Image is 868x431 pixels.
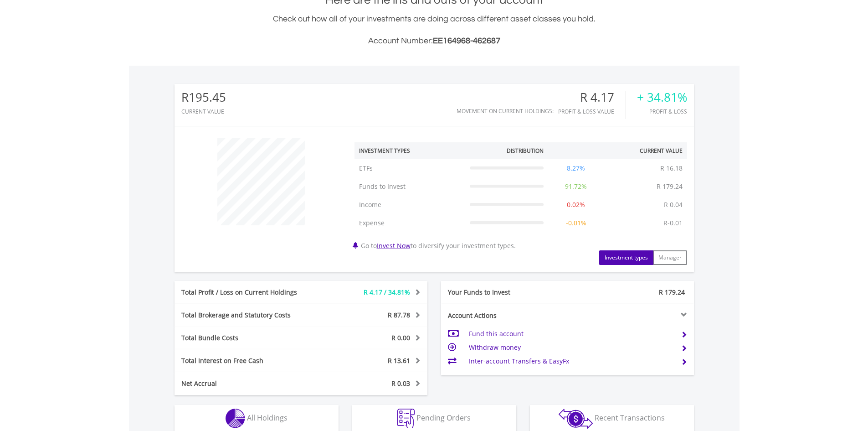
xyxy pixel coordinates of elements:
[397,409,415,428] img: pending_instructions-wht.png
[558,109,626,114] div: Profit & Loss Value
[659,214,687,232] td: R-0.01
[226,409,245,428] img: holdings-wht.png
[348,133,694,265] div: Go to to diversify your investment types.
[354,159,465,177] td: ETFs
[604,142,687,159] th: Current Value
[441,311,568,320] div: Account Actions
[181,91,226,104] div: R195.45
[388,356,410,365] span: R 13.61
[364,288,410,296] span: R 4.17 / 34.81%
[559,409,593,429] img: transactions-zar-wht.png
[548,196,604,214] td: 0.02%
[656,159,687,177] td: R 16.18
[558,91,626,104] div: R 4.17
[652,177,687,196] td: R 179.24
[175,379,322,388] div: Net Accrual
[653,250,687,265] button: Manager
[175,288,322,297] div: Total Profit / Loss on Current Holdings
[599,250,653,265] button: Investment types
[637,91,687,104] div: + 34.81%
[595,413,665,423] span: Recent Transactions
[391,379,410,388] span: R 0.03
[457,108,554,114] div: Movement on Current Holdings:
[388,311,410,319] span: R 87.78
[433,36,500,45] span: EE164968-462687
[469,341,673,354] td: Withdraw money
[659,196,687,214] td: R 0.04
[354,214,465,232] td: Expense
[659,288,685,296] span: R 179.24
[548,159,604,177] td: 8.27%
[175,35,694,47] h3: Account Number:
[441,288,568,297] div: Your Funds to Invest
[175,356,322,365] div: Total Interest on Free Cash
[548,214,604,232] td: -0.01%
[469,327,673,341] td: Fund this account
[175,333,322,343] div: Total Bundle Costs
[354,196,465,214] td: Income
[354,177,465,196] td: Funds to Invest
[637,109,687,114] div: Profit & Loss
[175,13,694,47] div: Check out how all of your investments are doing across different asset classes you hold.
[377,241,411,250] a: Invest Now
[507,147,544,155] div: Distribution
[469,354,673,368] td: Inter-account Transfers & EasyFx
[354,142,465,159] th: Investment Types
[391,333,410,342] span: R 0.00
[247,413,288,423] span: All Holdings
[175,311,322,320] div: Total Brokerage and Statutory Costs
[416,413,471,423] span: Pending Orders
[548,177,604,196] td: 91.72%
[181,109,226,114] div: CURRENT VALUE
